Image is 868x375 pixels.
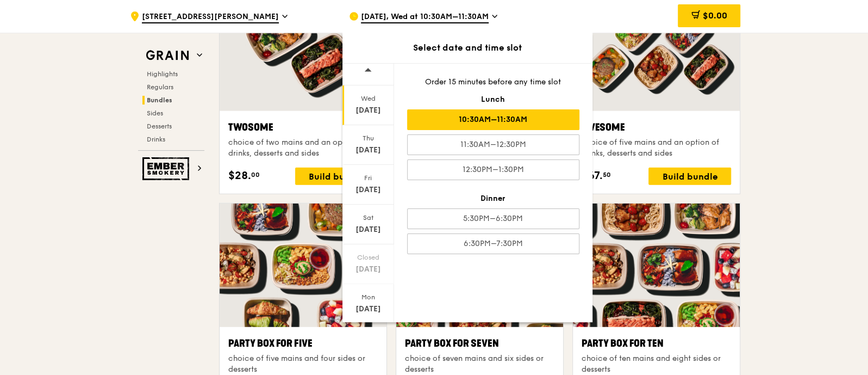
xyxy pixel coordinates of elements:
div: [DATE] [344,145,392,156]
div: [DATE] [344,224,392,235]
div: choice of two mains and an option of drinks, desserts and sides [228,137,378,159]
span: Highlights [147,70,178,78]
div: Wed [344,94,392,103]
div: Fri [344,174,392,182]
div: Lunch [407,94,579,105]
div: 10:30AM–11:30AM [407,109,579,130]
div: Sat [344,213,392,222]
div: Fivesome [582,120,731,135]
span: 50 [603,170,611,179]
span: [STREET_ADDRESS][PERSON_NAME] [142,11,279,23]
div: Build bundle [295,168,378,185]
span: [DATE], Wed at 10:30AM–11:30AM [361,11,489,23]
img: Grain web logo [142,46,192,65]
div: 5:30PM–6:30PM [407,208,579,229]
div: choice of seven mains and six sides or desserts [405,353,554,375]
div: 12:30PM–1:30PM [407,159,579,180]
span: Drinks [147,136,165,143]
div: Dinner [407,193,579,204]
div: 11:30AM–12:30PM [407,134,579,155]
img: Ember Smokery web logo [142,157,192,180]
div: Mon [344,293,392,302]
div: Thu [344,134,392,143]
span: Bundles [147,96,172,104]
div: 6:30PM–7:30PM [407,233,579,254]
div: [DATE] [344,304,392,315]
span: 00 [251,170,260,179]
div: Party Box for Ten [582,336,731,351]
div: Select date and time slot [342,41,592,54]
div: Build bundle [648,168,731,185]
span: $0.00 [702,10,727,21]
div: Party Box for Five [228,336,378,351]
span: Desserts [147,122,172,130]
div: Twosome [228,120,378,135]
div: [DATE] [344,264,392,275]
span: Sides [147,109,163,117]
div: [DATE] [344,185,392,195]
div: Order 15 minutes before any time slot [407,77,579,88]
span: Regulars [147,83,173,91]
div: [DATE] [344,105,392,116]
div: Party Box for Seven [405,336,554,351]
span: $28. [228,168,251,184]
div: choice of five mains and an option of drinks, desserts and sides [582,137,731,159]
div: choice of ten mains and eight sides or desserts [582,353,731,375]
div: Closed [344,253,392,262]
div: choice of five mains and four sides or desserts [228,353,378,375]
